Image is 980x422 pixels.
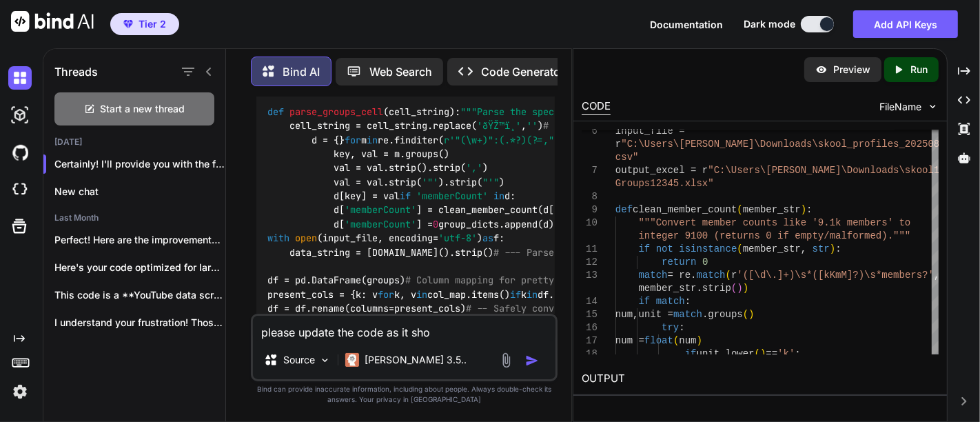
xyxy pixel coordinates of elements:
span: in [527,288,538,301]
img: chevron down [927,101,939,112]
span: match [673,309,702,320]
h2: Last Month [43,212,225,223]
span: 'ðŸŽ™ï¸' [477,119,521,132]
span: , [633,309,639,320]
span: def [615,204,633,215]
span: input_file = [615,125,685,137]
span: for [345,134,361,146]
span: isinstance [680,243,737,254]
p: Source [283,353,315,367]
span: clean_member_count [633,204,737,215]
span: in [367,134,378,146]
span: unit = [639,309,673,320]
div: 10 [582,217,598,230]
span: str [813,243,830,254]
h1: Threads [54,63,98,80]
span: Documentation [650,19,723,30]
span: """Convert member counts like '9.1k members' to [639,217,911,228]
span: ( [737,204,743,215]
span: , [801,243,806,254]
div: 7 [582,164,598,177]
span: return [662,257,697,268]
span: ( [731,283,737,294]
span: in [493,190,504,202]
span: # Column mapping for pretty Excel output [405,274,626,287]
img: Pick Models [319,354,331,366]
div: 18 [582,348,598,361]
span: '"' [422,176,438,188]
span: '' [527,119,538,132]
span: 'memberCount' [345,204,416,217]
span: "C:\Users\[PERSON_NAME]\Downloads\skool_profiles_20250824 [622,139,952,150]
h2: OUTPUT [573,363,947,395]
button: Add API Keys [853,10,958,38]
span: open [295,232,317,245]
img: settings [8,380,32,403]
div: 16 [582,321,598,334]
div: 15 [582,308,598,321]
span: """Parse the special list into group dictionaries.""" [460,105,753,118]
span: csv" [615,152,639,163]
span: '([\d\.]+)\s*([kKmM]?)\s*members?' [737,270,935,281]
div: 8 [582,190,598,203]
span: integer 9100 (returns 0 if empty/malformed).""" [639,230,911,241]
span: : [795,348,801,359]
span: member_str.strip [639,283,731,294]
span: 'memberCount' [416,190,488,202]
img: Bind AI [11,11,94,32]
p: This code is a **YouTube data scraper**... [54,288,225,302]
img: darkChat [8,66,32,90]
p: [PERSON_NAME] 3.5.. [365,353,467,367]
span: not [656,243,673,254]
span: if [639,296,651,307]
span: r [731,270,737,281]
button: Documentation [650,17,723,32]
span: in [416,288,427,301]
p: Bind can provide inaccurate information, including about people. Always double-check its answers.... [251,384,557,405]
span: ) [830,243,835,254]
span: if [510,288,521,301]
span: Start a new thread [101,102,185,116]
span: 'memberCount' [345,218,416,230]
span: return [554,218,587,230]
span: # -- Safely convert member count to integers, fill missing with 0 [466,303,824,315]
span: if [639,243,651,254]
span: cell_string [389,105,449,118]
img: githubDark [8,141,32,164]
p: Web Search [369,63,432,80]
span: parse_groups_cell [289,105,383,118]
p: Preview [833,63,870,77]
span: : [836,243,841,254]
span: for [378,288,394,301]
span: unit.lower [697,348,755,359]
textarea: please update the code as it sho [253,316,555,341]
span: 'utf-8' [438,232,477,245]
span: as [482,232,493,245]
span: r [615,139,621,150]
span: = re. [668,270,697,281]
span: ) [697,335,702,346]
span: "C:\Users\[PERSON_NAME]\Downloads\skool1\Skool [708,165,974,176]
span: with [267,232,289,245]
span: ( [737,243,743,254]
p: Bind AI [283,63,320,80]
div: 11 [582,243,598,256]
span: match [697,270,726,281]
span: Tier 2 [139,17,166,31]
span: FileName [879,100,921,114]
span: "'" [482,176,499,188]
span: member_str [743,204,801,215]
p: Certainly! I'll provide you with the ful... [54,157,225,171]
img: icon [525,354,539,368]
span: r'"(\w+)":(.*?)(?=,"|\})' [444,134,582,146]
span: ) [737,283,743,294]
span: ( [673,335,679,346]
span: if [400,190,411,202]
span: 'memberCount' [554,204,626,217]
p: Run [910,63,928,77]
div: 17 [582,334,598,348]
span: match [639,270,668,281]
img: preview [815,63,828,76]
h2: [DATE] [43,137,225,148]
p: Code Generator [481,63,564,80]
